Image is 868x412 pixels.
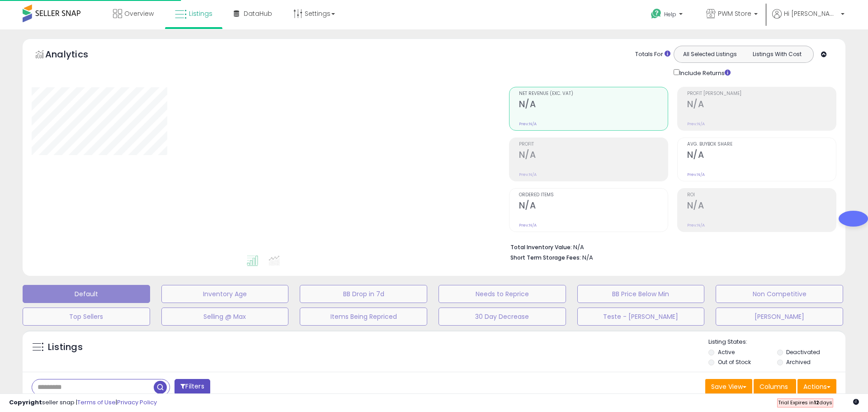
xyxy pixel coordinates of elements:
span: Ordered Items [519,193,668,198]
small: Prev: N/A [687,223,705,228]
button: Items Being Repriced [300,308,427,326]
button: Teste - [PERSON_NAME] [577,308,705,326]
b: Short Term Storage Fees: [510,254,581,261]
span: Help [664,10,676,18]
span: PWM Store [718,9,751,18]
small: Prev: N/A [687,121,705,127]
li: N/A [510,241,830,252]
a: Hi [PERSON_NAME] [772,9,844,29]
strong: Copyright [9,398,42,407]
button: Non Competitive [716,285,843,303]
h2: N/A [519,99,668,111]
button: Selling @ Max [161,308,289,326]
span: Hi [PERSON_NAME] [784,9,838,18]
h2: N/A [687,99,836,111]
small: Prev: N/A [519,172,537,177]
h2: N/A [519,200,668,213]
button: Listings With Cost [743,48,811,60]
span: N/A [582,253,593,262]
i: Get Help [651,8,662,19]
span: Overview [124,9,154,18]
button: Needs to Reprice [439,285,566,303]
span: Avg. Buybox Share [687,142,836,147]
small: Prev: N/A [519,121,537,127]
h2: N/A [687,200,836,213]
small: Prev: N/A [687,172,705,177]
div: seller snap | | [9,398,157,407]
span: Net Revenue (Exc. VAT) [519,91,668,96]
h5: Analytics [45,48,106,63]
button: Top Sellers [23,308,150,326]
button: Inventory Age [161,285,289,303]
h2: N/A [519,150,668,162]
span: DataHub [244,9,272,18]
span: ROI [687,193,836,198]
button: 30 Day Decrease [439,308,566,326]
a: Help [644,1,692,29]
b: Total Inventory Value: [510,243,572,251]
h2: N/A [687,150,836,162]
button: Default [23,285,150,303]
button: BB Price Below Min [577,285,705,303]
span: Listings [189,9,212,18]
button: All Selected Listings [676,48,744,60]
div: Totals For [635,50,670,59]
span: Profit [PERSON_NAME] [687,91,836,96]
span: Profit [519,142,668,147]
button: BB Drop in 7d [300,285,427,303]
small: Prev: N/A [519,223,537,228]
div: Include Returns [667,67,741,78]
button: [PERSON_NAME] [716,308,843,326]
